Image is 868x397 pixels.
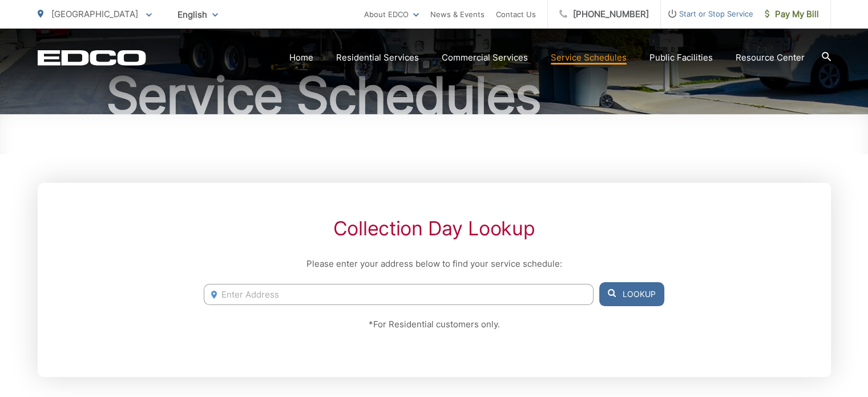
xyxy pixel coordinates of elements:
[204,217,664,240] h2: Collection Day Lookup
[336,51,419,65] a: Residential Services
[204,318,664,331] p: *For Residential customers only.
[169,5,227,25] span: English
[599,282,664,306] button: Lookup
[442,51,528,65] a: Commercial Services
[551,51,627,65] a: Service Schedules
[765,7,819,21] span: Pay My Bill
[204,284,593,305] input: Enter Address
[38,50,146,66] a: EDCD logo. Return to the homepage.
[430,7,485,21] a: News & Events
[649,51,713,65] a: Public Facilities
[289,51,313,65] a: Home
[496,7,536,21] a: Contact Us
[204,257,664,271] p: Please enter your address below to find your service schedule:
[736,51,805,65] a: Resource Center
[38,67,831,125] h1: Service Schedules
[364,7,419,21] a: About EDCO
[51,9,138,19] span: [GEOGRAPHIC_DATA]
